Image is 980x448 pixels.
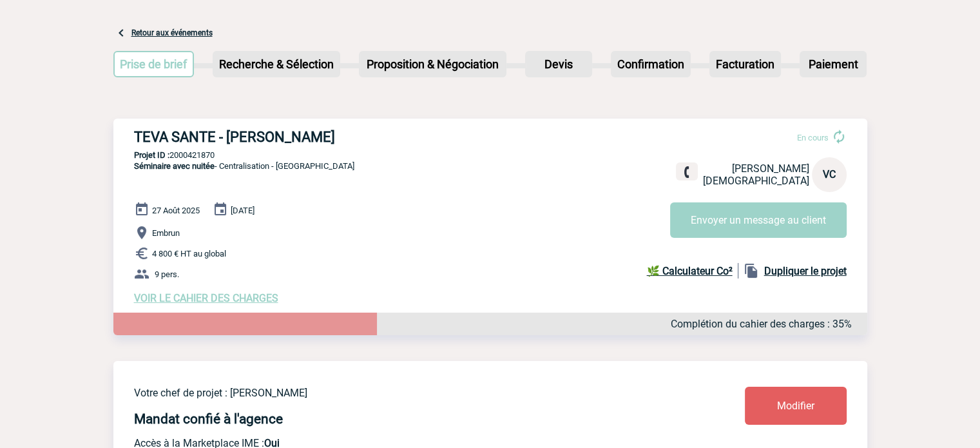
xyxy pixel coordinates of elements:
p: Confirmation [612,52,689,76]
img: fixe.png [681,166,693,178]
span: - Centralisation - [GEOGRAPHIC_DATA] [134,161,354,171]
span: Embrun [152,228,180,238]
b: Dupliquer le projet [764,265,847,277]
span: VC [823,168,836,180]
span: [DEMOGRAPHIC_DATA] [703,175,809,187]
span: 4 800 € HT au global [152,249,226,258]
a: Retour aux événements [131,28,213,37]
span: Séminaire avec nuitée [134,161,215,171]
button: Envoyer un message au client [670,202,847,238]
p: Votre chef de projet : [PERSON_NAME] [134,387,669,399]
img: file_copy-black-24dp.png [744,263,759,278]
b: Projet ID : [134,150,169,160]
span: 9 pers. [155,269,179,279]
span: En cours [797,133,829,142]
p: 2000421870 [113,150,867,160]
p: Prise de brief [115,52,193,76]
span: [DATE] [231,206,255,215]
span: [PERSON_NAME] [732,162,809,175]
p: Recherche & Sélection [214,52,339,76]
p: Facturation [711,52,780,76]
p: Devis [526,52,591,76]
h3: TEVA SANTE - [PERSON_NAME] [134,129,521,145]
a: VOIR LE CAHIER DES CHARGES [134,292,278,304]
h4: Mandat confié à l'agence [134,411,283,427]
a: 🌿 Calculateur Co² [647,263,738,278]
p: Paiement [801,52,865,76]
span: Modifier [777,400,814,412]
b: 🌿 Calculateur Co² [647,265,733,277]
span: 27 Août 2025 [152,206,200,215]
p: Proposition & Négociation [360,52,505,76]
